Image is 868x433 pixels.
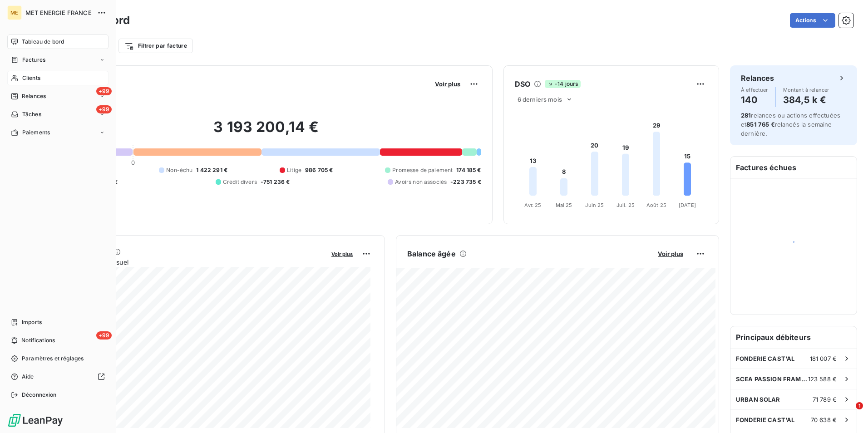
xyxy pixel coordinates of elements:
span: -751 236 € [261,178,290,186]
button: Actions [790,13,835,28]
span: FONDERIE CAST'AL [736,416,794,423]
h2: 3 193 200,14 € [51,118,481,145]
span: -14 jours [545,80,581,88]
tspan: Avr. 25 [524,202,541,208]
span: 70 638 € [811,416,837,423]
span: À effectuer [741,87,768,93]
h6: DSO [515,79,530,89]
span: Déconnexion [22,391,57,399]
span: 6 derniers mois [518,96,562,103]
tspan: Juin 25 [585,202,604,208]
span: Voir plus [435,80,460,88]
span: Chiffre d'affaires mensuel [51,257,325,267]
span: Crédit divers [223,178,257,186]
span: Montant à relancer [783,87,829,93]
h6: Principaux débiteurs [730,326,857,348]
span: Promesse de paiement [392,166,453,174]
span: FONDERIE CAST'AL [736,355,794,362]
span: 851 765 € [746,121,774,128]
button: Voir plus [329,250,355,258]
span: 174 185 € [456,166,481,174]
button: Filtrer par facture [118,39,193,53]
span: MET ENERGIE FRANCE [25,9,92,16]
h6: Relances [741,73,774,84]
span: Relances [22,92,46,100]
span: Avoirs non associés [395,178,447,186]
span: Clients [22,74,40,82]
span: 1 [856,402,863,409]
h6: Balance âgée [407,248,456,259]
span: SCEA PASSION FRAMBOISES [736,375,808,383]
span: +99 [96,331,112,340]
span: 281 [741,112,751,119]
span: Voir plus [658,250,683,257]
tspan: Mai 25 [555,202,572,208]
span: Imports [22,318,42,326]
span: Paiements [22,128,50,137]
div: ME [7,5,22,20]
span: Non-échu [166,166,192,174]
a: Aide [7,369,108,384]
span: relances ou actions effectuées et relancés la semaine dernière. [741,112,840,137]
tspan: Juil. 25 [616,202,635,208]
span: URBAN SOLAR [736,396,780,403]
span: Notifications [21,336,55,344]
span: Voir plus [331,251,353,257]
span: 71 789 € [813,396,837,403]
span: Tâches [22,110,41,118]
span: 986 705 € [305,166,333,174]
span: Litige [287,166,301,174]
span: Tableau de bord [22,38,64,46]
span: +99 [96,105,112,113]
button: Voir plus [655,250,686,258]
h6: Factures échues [730,157,857,178]
span: Paramètres et réglages [22,354,84,363]
span: 123 588 € [808,375,837,383]
span: +99 [96,87,112,95]
h4: 140 [741,93,768,107]
span: Aide [22,373,34,381]
span: 181 007 € [810,355,837,362]
span: -223 735 € [450,178,481,186]
span: 0 [131,159,135,166]
tspan: [DATE] [679,202,696,208]
iframe: Intercom live chat [837,402,859,424]
tspan: Août 25 [646,202,666,208]
span: 1 422 291 € [196,166,227,174]
h4: 384,5 k € [783,93,829,107]
button: Voir plus [432,80,463,88]
span: Factures [22,56,45,64]
img: Logo LeanPay [7,413,64,428]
